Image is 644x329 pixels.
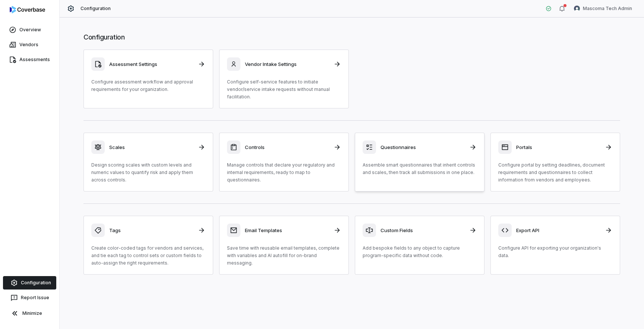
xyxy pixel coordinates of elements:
[498,244,612,259] p: Configure API for exporting your organization's data.
[91,244,205,267] p: Create color-coded tags for vendors and services, and tie each tag to control sets or custom fiel...
[227,244,341,267] p: Save time with reusable email templates, complete with variables and AI autofill for on-brand mes...
[569,3,637,14] button: Mascoma Tech Admin avatarMascoma Tech Admin
[91,161,205,184] p: Design scoring scales with custom levels and numeric values to quantify risk and apply them acros...
[19,42,38,48] span: Vendors
[22,310,42,316] span: Minimize
[219,133,349,192] a: ControlsManage controls that declare your regulatory and internal requirements, ready to map to q...
[19,27,41,33] span: Overview
[83,50,213,108] a: Assessment SettingsConfigure assessment workflow and approval requirements for your organization.
[21,295,49,301] span: Report Issue
[245,61,329,67] h3: Vendor Intake Settings
[574,6,580,12] img: Mascoma Tech Admin avatar
[381,144,465,151] h3: Questionnaires
[91,78,205,93] p: Configure assessment workflow and approval requirements for your organization.
[1,38,58,51] a: Vendors
[3,291,56,304] button: Report Issue
[583,6,632,12] span: Mascoma Tech Admin
[21,280,51,286] span: Configuration
[3,276,56,290] a: Configuration
[227,161,341,184] p: Manage controls that declare your regulatory and internal requirements, ready to map to questionn...
[3,306,56,321] button: Minimize
[109,144,193,151] h3: Scales
[355,216,484,275] a: Custom FieldsAdd bespoke fields to any object to capture program-specific data without code.
[363,161,477,176] p: Assemble smart questionnaires that inherit controls and scales, then track all submissions in one...
[245,144,329,151] h3: Controls
[1,23,58,37] a: Overview
[227,78,341,101] p: Configure self-service features to initiate vendor/service intake requests without manual facilit...
[490,216,620,275] a: Export APIConfigure API for exporting your organization's data.
[83,216,213,275] a: TagsCreate color-coded tags for vendors and services, and tie each tag to control sets or custom ...
[83,32,620,42] h1: Configuration
[109,227,193,234] h3: Tags
[80,6,111,12] span: Configuration
[10,6,45,13] img: logo-D7KZi-bG.svg
[516,144,600,151] h3: Portals
[245,227,329,234] h3: Email Templates
[109,61,193,67] h3: Assessment Settings
[219,216,349,275] a: Email TemplatesSave time with reusable email templates, complete with variables and AI autofill f...
[498,161,612,184] p: Configure portal by setting deadlines, document requirements and questionnaires to collect inform...
[363,244,477,259] p: Add bespoke fields to any object to capture program-specific data without code.
[516,227,600,234] h3: Export API
[219,50,349,108] a: Vendor Intake SettingsConfigure self-service features to initiate vendor/service intake requests ...
[1,53,58,66] a: Assessments
[19,57,50,63] span: Assessments
[490,133,620,192] a: PortalsConfigure portal by setting deadlines, document requirements and questionnaires to collect...
[355,133,484,192] a: QuestionnairesAssemble smart questionnaires that inherit controls and scales, then track all subm...
[381,227,465,234] h3: Custom Fields
[83,133,213,192] a: ScalesDesign scoring scales with custom levels and numeric values to quantify risk and apply them...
